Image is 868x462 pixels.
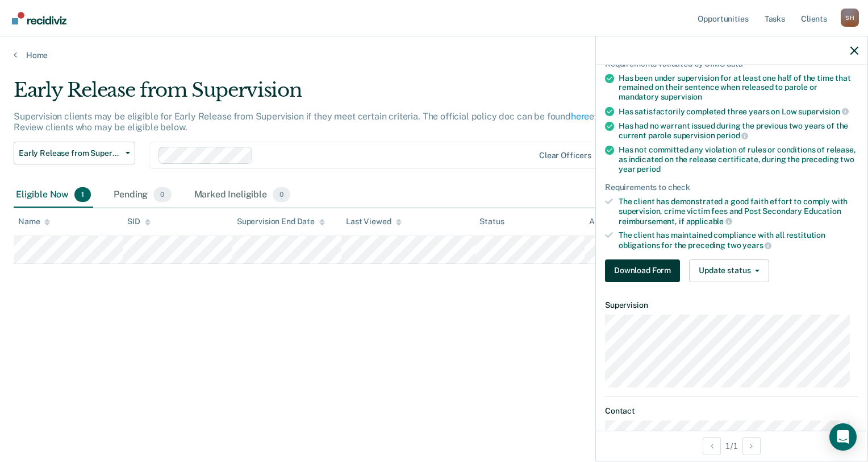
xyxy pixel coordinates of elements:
button: Next Opportunity [742,437,761,455]
div: S H [841,9,859,27]
div: Has satisfactorily completed three years on Low [619,106,858,117]
div: Status [479,217,504,226]
span: supervision [798,107,848,116]
div: Supervision End Date [237,217,325,226]
dt: Supervision [605,300,858,310]
button: Update status [689,259,769,282]
button: Download Form [605,259,680,282]
dt: Contact [605,406,858,416]
div: Open Intercom Messenger [829,423,857,451]
div: Has been under supervision for at least one half of the time that remained on their sentence when... [619,73,858,102]
span: 0 [153,187,171,202]
span: 1 [74,187,91,202]
div: Name [18,217,50,226]
a: Home [14,50,854,60]
div: Eligible Now [14,183,93,208]
div: SID [127,217,151,226]
div: Assigned to [589,217,642,226]
button: Previous Opportunity [703,437,721,455]
div: Early Release from Supervision [14,79,665,111]
div: Requirements to check [605,183,858,192]
div: Last Viewed [346,217,401,226]
div: Has had no warrant issued during the previous two years of the current parole supervision [619,121,858,141]
div: Clear officers [539,151,591,160]
div: Pending [111,183,173,208]
span: years [742,241,771,250]
span: period [716,131,748,140]
div: The client has maintained compliance with all restitution obligations for the preceding two [619,230,858,250]
img: Recidiviz [12,12,66,24]
div: Marked Ineligible [192,183,293,208]
span: Early Release from Supervision [19,148,121,158]
button: Profile dropdown button [841,9,859,27]
span: supervision [661,92,702,101]
div: The client has demonstrated a good faith effort to comply with supervision, crime victim fees and... [619,197,858,226]
div: 1 / 1 [596,431,867,461]
span: applicable [686,217,732,226]
p: Supervision clients may be eligible for Early Release from Supervision if they meet certain crite... [14,111,659,133]
span: period [637,164,660,174]
span: 0 [273,187,290,202]
a: here [571,111,589,122]
a: Navigate to form link [605,259,685,282]
div: Has not committed any violation of rules or conditions of release, as indicated on the release ce... [619,145,858,174]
